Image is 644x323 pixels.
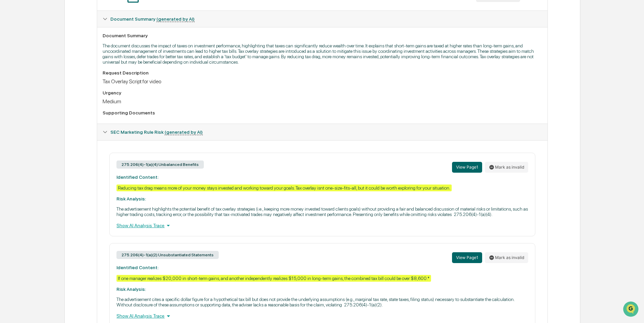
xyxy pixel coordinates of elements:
p: The document discusses the impact of taxes on investment performance, highlighting that taxes can... [103,43,542,65]
span: Data Lookup [14,98,43,105]
u: (generated by AI) [156,16,195,22]
div: Medium [103,98,542,105]
div: Show AI Analysis Trace [116,312,528,320]
div: 🔎 [7,99,12,104]
span: Pylon [67,115,82,120]
p: The advertisement cites a specific dollar figure for a hypothetical tax bill but does not provide... [116,297,528,307]
strong: Risk Analysis: [116,196,146,201]
span: Attestations [56,85,84,92]
div: Supporting Documents [103,110,542,115]
iframe: Open customer support [622,301,641,319]
div: 🖐️ [7,86,12,91]
a: 🔎Data Lookup [4,95,45,108]
div: Show AI Analysis Trace [116,222,528,229]
button: Start new chat [115,54,123,62]
img: 1746055101610-c473b297-6a78-478c-a979-82029cc54cd1 [7,52,19,64]
p: The advertisement highlights the potential benefit of tax overlay strategies (i.e., keeping more ... [116,206,528,217]
a: 🗄️Attestations [46,83,87,95]
div: 275.206(4)-1(a)(4) Unbalanced Benefits [116,160,204,169]
div: We're available if you need us! [23,59,86,64]
strong: Identified Content: [116,265,158,270]
div: Tax Overlay Script for video [103,78,542,85]
strong: Risk Analysis: [116,286,146,292]
div: If one manager realizes $20,000 in short-term gains, and another independently realizes $15,000 i... [116,275,431,282]
div: SEC Marketing Rule Risk (generated by AI) [97,124,547,140]
div: Urgency [103,90,542,95]
div: Start new chat [23,52,111,59]
p: How can we help? [7,14,123,25]
a: 🖐️Preclearance [4,83,46,95]
div: 275.206(4)-1(a)(2) Unsubstantiated Statements [116,251,219,259]
button: Mark as invalid [485,162,528,173]
div: Reducing tax drag means more of your money stays invested and working toward your goals. Tax over... [116,185,452,191]
a: Powered byPylon [48,114,82,120]
div: Document Summary [103,33,542,38]
div: 🗄️ [49,86,55,91]
button: View Page1 [452,252,482,263]
div: Document Summary (generated by AI) [97,27,547,124]
button: Mark as invalid [485,252,528,263]
u: (generated by AI) [165,129,203,135]
span: Document Summary [110,16,195,22]
div: Request Description [103,70,542,76]
strong: Identified Content: [116,174,158,180]
span: SEC Marketing Rule Risk [110,129,203,135]
span: Preclearance [14,85,44,92]
div: Document Summary (generated by AI) [97,11,547,27]
button: View Page1 [452,162,482,173]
